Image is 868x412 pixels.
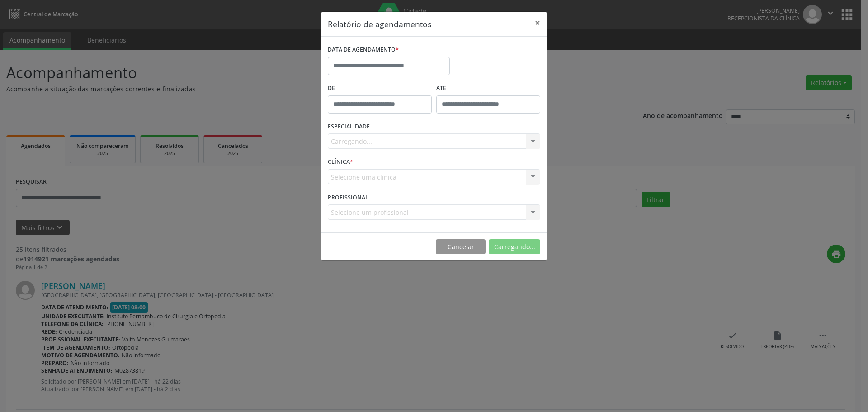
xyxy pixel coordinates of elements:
[489,239,540,255] button: Carregando...
[328,81,432,95] label: De
[328,155,353,169] label: CLÍNICA
[328,190,368,204] label: PROFISSIONAL
[436,239,486,255] button: Cancelar
[328,120,370,134] label: ESPECIALIDADE
[328,18,431,30] h5: Relatório de agendamentos
[328,43,399,57] label: DATA DE AGENDAMENTO
[436,81,540,95] label: ATÉ
[528,12,547,34] button: Close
